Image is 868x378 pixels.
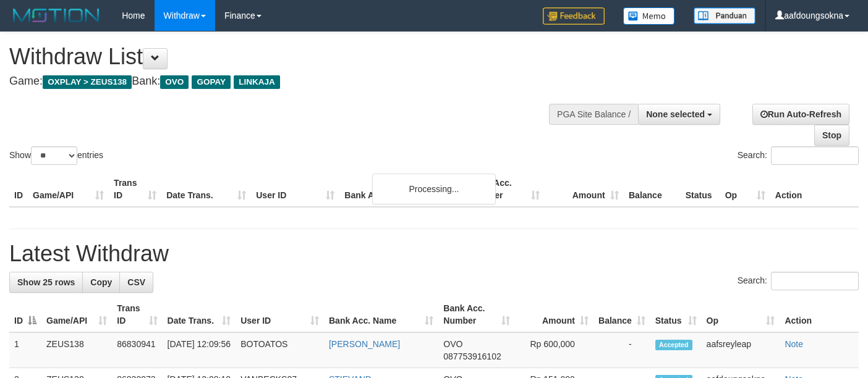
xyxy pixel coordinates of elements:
th: ID [9,172,28,207]
td: [DATE] 12:09:56 [163,332,236,368]
img: panduan.png [694,7,755,24]
th: Status [681,172,720,207]
span: CSV [127,277,145,287]
th: Game/API [28,172,109,207]
span: OVO [443,339,462,349]
label: Search: [738,272,859,290]
a: Stop [814,125,849,146]
td: 1 [9,332,41,368]
th: User ID: activate to sort column ascending [236,297,324,332]
td: - [594,332,650,368]
label: Search: [738,146,859,165]
th: Status: activate to sort column ascending [650,297,702,332]
span: GOPAY [192,75,231,89]
td: Rp 600,000 [515,332,594,368]
img: Button%20Memo.svg [623,7,675,25]
a: Note [785,339,803,349]
h1: Latest Withdraw [9,241,859,266]
td: BOTOATOS [236,332,324,368]
span: Copy [90,277,112,287]
span: OVO [160,75,189,89]
th: Bank Acc. Name [339,172,465,207]
th: Amount [545,172,624,207]
th: Game/API: activate to sort column ascending [41,297,112,332]
div: Processing... [372,174,496,204]
th: Op: activate to sort column ascending [702,297,780,332]
a: [PERSON_NAME] [329,339,400,349]
th: ID: activate to sort column descending [9,297,41,332]
th: Op [720,172,770,207]
span: Show 25 rows [17,277,75,287]
th: Amount: activate to sort column ascending [515,297,594,332]
input: Search: [771,146,859,165]
td: 86830941 [112,332,162,368]
th: Trans ID [109,172,161,207]
th: Date Trans. [161,172,251,207]
span: Accepted [655,340,692,350]
a: Copy [82,272,120,293]
td: ZEUS138 [41,332,112,368]
h1: Withdraw List [9,44,566,69]
a: Run Auto-Refresh [752,104,849,125]
th: Balance [624,172,681,207]
input: Search: [771,272,859,290]
td: aafsreyleap [702,332,780,368]
div: PGA Site Balance / [549,104,638,125]
th: Bank Acc. Number: activate to sort column ascending [438,297,514,332]
img: Feedback.jpg [543,7,605,25]
img: MOTION_logo.png [9,6,103,25]
th: Trans ID: activate to sort column ascending [112,297,162,332]
th: Date Trans.: activate to sort column ascending [163,297,236,332]
th: Action [770,172,859,207]
th: Bank Acc. Number [465,172,544,207]
span: OXPLAY > ZEUS138 [43,75,132,89]
h4: Game: Bank: [9,75,566,88]
button: None selected [638,104,720,125]
th: User ID [251,172,339,207]
span: Copy 087753916102 to clipboard [443,351,501,361]
th: Action [780,297,859,332]
span: LINKAJA [234,75,280,89]
select: Showentries [31,146,77,165]
th: Balance: activate to sort column ascending [594,297,650,332]
a: Show 25 rows [9,272,83,293]
a: CSV [119,272,153,293]
label: Show entries [9,146,103,165]
span: None selected [646,109,705,119]
th: Bank Acc. Name: activate to sort column ascending [324,297,438,332]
